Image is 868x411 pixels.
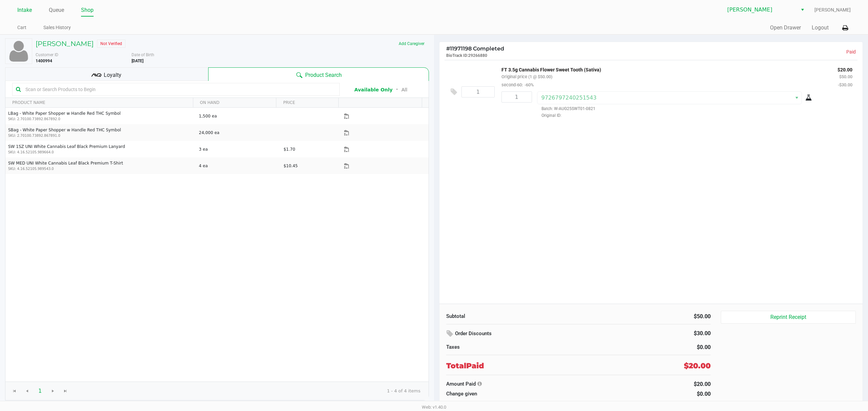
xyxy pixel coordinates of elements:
button: Add Caregiver [394,38,429,49]
small: Original price (1 @ $50.00) [501,74,552,79]
th: PRICE [276,98,338,108]
span: Go to the previous page [24,388,30,394]
span: Page 1 [34,385,46,397]
b: [DATE] [132,59,143,63]
span: Original ID: [537,112,831,118]
span: Date of Birth [132,52,154,57]
td: SW 1SZ UNI White Cannabis Leaf Black Premium Lanyard [5,141,196,157]
input: Scan or Search Products to Begin [23,84,336,94]
span: Not Verified [97,40,125,48]
a: Cart [17,23,26,32]
p: $20.00 [837,65,852,72]
p: FT 3.5g Cannabis Flower Sweet Tooth (Sativa) [501,65,827,72]
th: PRODUCT NAME [5,98,193,108]
kendo-pager-info: 1 - 4 of 4 items [77,388,420,394]
a: Intake [17,5,32,15]
div: $0.00 [629,390,711,398]
div: $20.00 [629,380,711,388]
p: Paid [651,48,856,56]
span: Go to the last page [63,388,68,394]
span: ᛫ [393,86,401,93]
td: 3 ea [196,141,281,157]
span: [PERSON_NAME] [814,6,851,14]
span: -60% [523,82,534,87]
td: LBag - White Paper Shopper w Handle Red THC Symbol [5,108,196,124]
span: 29266880 [468,53,487,58]
span: [PERSON_NAME] [727,6,793,14]
td: SW MED UNI White Cannabis Leaf Black Premium T-Shirt [5,157,196,174]
button: Reprint Receipt [721,311,856,324]
i: Transaction Detail [477,381,482,386]
a: Shop [81,5,94,15]
th: ON HAND [193,98,276,108]
div: Order Discounts [446,328,619,340]
p: SKU: 2.70100.73892.867891.0 [8,133,193,138]
div: $30.00 [629,328,711,339]
div: Change given [446,390,619,398]
div: $0.00 [584,343,711,351]
span: Batch: W-AUG25SWT01-0821 [537,106,595,111]
span: Go to the next page [50,388,56,394]
button: Open Drawer [770,24,801,32]
span: $10.45 [283,164,298,168]
span: Go to the last page [59,385,72,397]
span: BioTrack ID: [446,53,468,58]
span: # [446,45,450,52]
p: SKU: 4.16.52105.989664.0 [8,150,193,155]
button: Logout [812,24,829,32]
small: second-60: [501,82,534,87]
td: 24,000 ea [196,124,281,141]
div: $50.00 [584,312,711,321]
a: Sales History [43,23,71,32]
div: $20.00 [684,360,711,371]
button: Select [797,4,807,16]
div: Taxes [446,343,573,351]
span: Product Search [305,71,342,79]
b: 1400994 [36,59,52,63]
h5: [PERSON_NAME] [36,40,94,48]
div: Amount Paid [446,380,619,388]
td: 1,500 ea [196,108,281,124]
small: $50.00 [839,74,852,79]
div: Total [446,360,616,371]
span: Paid [466,360,484,371]
span: Loyalty [104,71,121,79]
p: SKU: 2.70100.73892.867892.0 [8,116,193,122]
button: All [401,86,407,93]
span: 11971198 Completed [446,45,504,52]
a: Queue [49,5,64,15]
span: Web: v1.40.0 [422,405,446,410]
small: -$30.00 [838,82,852,87]
span: $1.70 [283,147,295,152]
td: 4 ea [196,157,281,174]
span: Customer ID [36,52,58,57]
div: Data table [5,98,429,382]
div: Subtotal [446,312,573,320]
span: Go to the first page [8,385,21,397]
td: SBag - White Paper Shopper w Handle Red THC Symbol [5,124,196,141]
span: Go to the first page [12,388,17,394]
span: Go to the previous page [21,385,34,397]
span: Go to the next page [46,385,59,397]
p: SKU: 4.16.52105.989543.0 [8,166,193,171]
